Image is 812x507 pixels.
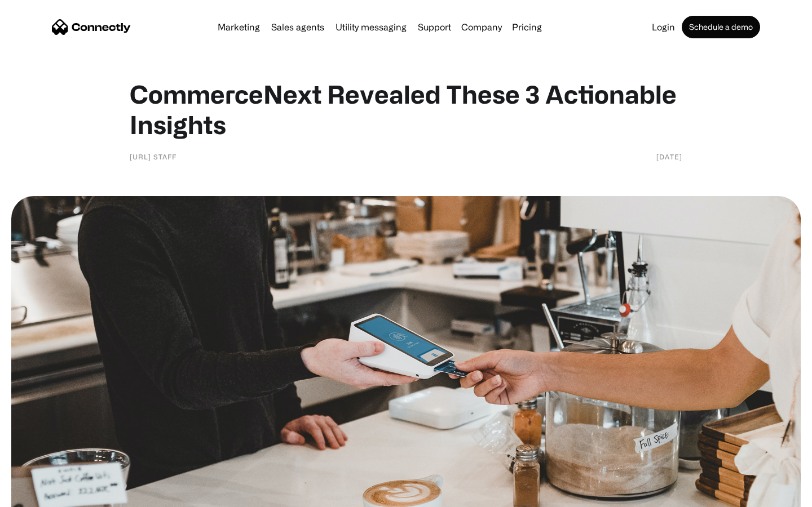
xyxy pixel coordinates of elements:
[656,151,682,162] div: [DATE]
[267,23,329,32] a: Sales agents
[130,151,176,162] div: [URL] Staff
[331,23,411,32] a: Utility messaging
[413,23,456,32] a: Support
[682,16,760,38] a: Schedule a demo
[130,79,682,140] h1: CommerceNext Revealed These 3 Actionable Insights
[213,23,264,32] a: Marketing
[461,19,502,35] div: Company
[11,487,68,503] aside: Language selected: English
[647,23,679,32] a: Login
[507,23,546,32] a: Pricing
[23,487,68,503] ul: Language list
